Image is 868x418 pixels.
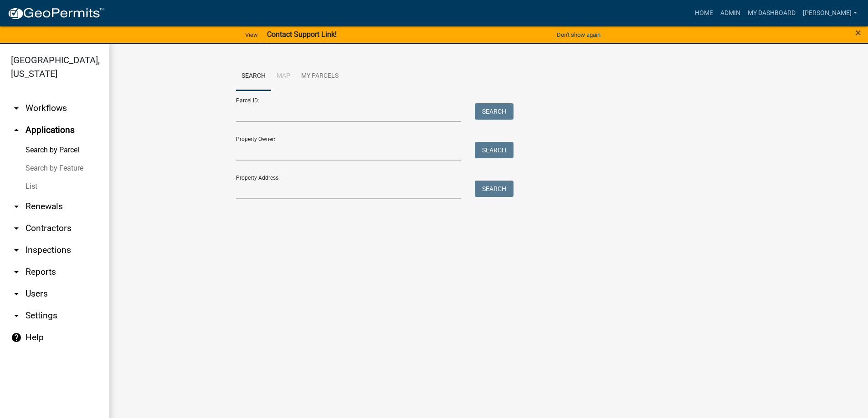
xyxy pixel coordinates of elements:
a: My Dashboard [744,5,799,22]
a: Home [691,5,717,22]
a: Admin [717,5,744,22]
a: [PERSON_NAME] [799,5,861,22]
strong: Contact Support Link! [267,30,337,39]
a: My Parcels [296,62,344,91]
i: help [11,332,22,343]
i: arrow_drop_down [11,201,22,212]
span: × [855,26,861,39]
button: Close [855,27,861,38]
button: Don't show again [553,27,604,42]
i: arrow_drop_down [11,288,22,299]
button: Search [475,181,514,197]
i: arrow_drop_down [11,267,22,277]
i: arrow_drop_down [11,310,22,321]
i: arrow_drop_down [11,245,22,256]
a: Search [236,62,271,91]
i: arrow_drop_up [11,125,22,136]
i: arrow_drop_down [11,223,22,234]
button: Search [475,142,514,158]
a: View [241,27,262,42]
button: Search [475,103,514,120]
i: arrow_drop_down [11,103,22,114]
